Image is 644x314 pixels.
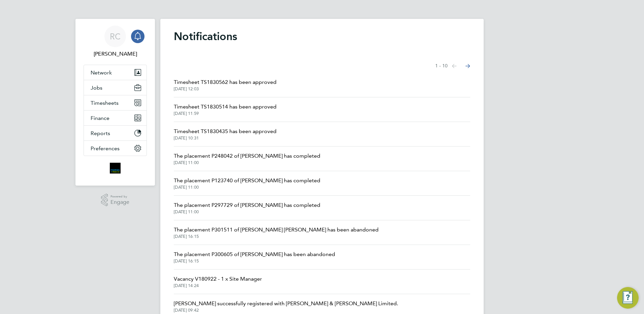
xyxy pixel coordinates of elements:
[174,258,335,264] span: [DATE] 16:15
[174,135,277,141] span: [DATE] 10:31
[174,78,277,86] span: Timesheet TS1830562 has been approved
[110,199,129,205] span: Engage
[174,177,320,190] a: The placement P123740 of [PERSON_NAME] has completed[DATE] 11:00
[84,126,147,140] button: Reports
[84,141,147,156] button: Preferences
[174,152,320,160] span: The placement P248042 of [PERSON_NAME] has completed
[110,194,129,199] span: Powered by
[174,209,320,215] span: [DATE] 11:00
[174,160,320,165] span: [DATE] 11:00
[84,65,147,80] button: Network
[75,19,155,186] nav: Main navigation
[174,300,398,313] a: [PERSON_NAME] successfully registered with [PERSON_NAME] & [PERSON_NAME] Limited.[DATE] 09:42
[435,59,470,73] nav: Select page of notifications list
[91,69,112,76] span: Network
[174,127,277,141] a: Timesheet TS1830435 has been approved[DATE] 10:31
[91,145,120,152] span: Preferences
[174,308,398,313] span: [DATE] 09:42
[84,80,147,95] button: Jobs
[174,250,335,264] a: The placement P300605 of [PERSON_NAME] has been abandoned[DATE] 16:15
[174,275,262,283] span: Vacancy V180922 - 1 x Site Manager
[174,78,277,92] a: Timesheet TS1830562 has been approved[DATE] 12:03
[435,63,448,69] span: 1 - 10
[617,287,639,309] button: Engage Resource Center
[174,177,320,185] span: The placement P123740 of [PERSON_NAME] has completed
[110,163,121,174] img: bromak-logo-retina.png
[174,30,470,43] h1: Notifications
[174,226,379,234] span: The placement P301511 of [PERSON_NAME] [PERSON_NAME] has been abandoned
[174,152,320,165] a: The placement P248042 of [PERSON_NAME] has completed[DATE] 11:00
[174,103,277,116] a: Timesheet TS1830514 has been approved[DATE] 11:59
[91,100,119,106] span: Timesheets
[91,85,102,91] span: Jobs
[174,185,320,190] span: [DATE] 11:00
[84,163,147,174] a: Go to home page
[101,194,130,207] a: Powered byEngage
[174,234,379,239] span: [DATE] 16:15
[174,201,320,215] a: The placement P297729 of [PERSON_NAME] has completed[DATE] 11:00
[174,103,277,111] span: Timesheet TS1830514 has been approved
[84,111,147,125] button: Finance
[174,201,320,209] span: The placement P297729 of [PERSON_NAME] has completed
[174,86,277,92] span: [DATE] 12:03
[174,226,379,239] a: The placement P301511 of [PERSON_NAME] [PERSON_NAME] has been abandoned[DATE] 16:15
[174,250,335,258] span: The placement P300605 of [PERSON_NAME] has been abandoned
[174,283,262,288] span: [DATE] 14:24
[110,32,121,41] span: RC
[84,50,147,58] span: Robyn Clarke
[174,275,262,288] a: Vacancy V180922 - 1 x Site Manager[DATE] 14:24
[91,115,109,121] span: Finance
[91,130,110,136] span: Reports
[84,26,147,58] a: RC[PERSON_NAME]
[174,300,398,308] span: [PERSON_NAME] successfully registered with [PERSON_NAME] & [PERSON_NAME] Limited.
[174,127,277,135] span: Timesheet TS1830435 has been approved
[84,95,147,110] button: Timesheets
[174,111,277,116] span: [DATE] 11:59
